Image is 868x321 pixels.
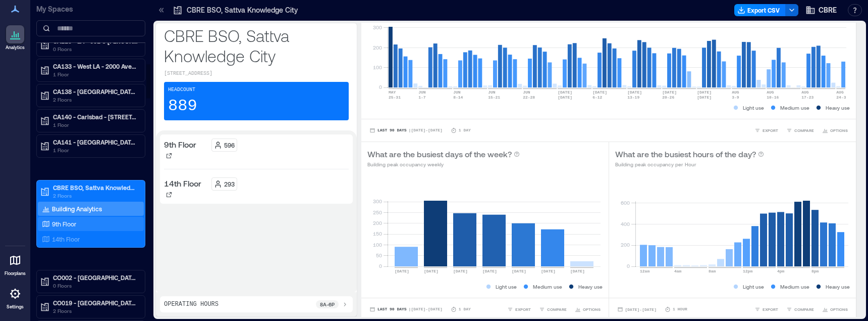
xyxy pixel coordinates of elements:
button: COMPARE [784,125,816,135]
p: Analytics [6,44,25,51]
p: CO002 - [GEOGRAPHIC_DATA] - [STREET_ADDRESS].. [53,273,138,282]
p: 2 Floors [53,96,138,104]
text: [DATE] [662,90,677,95]
p: 596 [224,141,235,149]
span: [DATE] - [DATE] [625,307,657,312]
span: COMPARE [794,127,814,133]
text: 20-26 [662,95,674,100]
tspan: 600 [620,200,629,206]
text: 22-28 [523,95,535,100]
text: [DATE] [697,90,712,95]
p: CA140 - Carlsbad - [STREET_ADDRESS] [53,113,138,121]
button: COMPARE [537,304,569,314]
button: Last 90 Days |[DATE]-[DATE] [367,125,445,135]
text: [DATE] [697,95,712,100]
p: Heavy use [826,104,850,112]
tspan: 100 [373,242,382,248]
tspan: 0 [379,84,382,90]
p: Light use [743,104,764,112]
tspan: 400 [620,221,629,227]
span: OPTIONS [830,306,848,312]
p: Settings [7,304,24,310]
p: 9th Floor [52,220,76,228]
text: JUN [418,90,426,95]
text: [DATE] [453,269,468,273]
button: EXPORT [752,125,780,135]
p: 1 Floor [53,121,138,129]
p: CA138 - [GEOGRAPHIC_DATA] - 18565-[STREET_ADDRESS] [53,87,138,96]
span: EXPORT [763,127,778,133]
p: CBRE BSO, Sattva Knowledge City [187,5,298,15]
text: 8am [709,269,716,273]
text: 8-14 [453,95,463,100]
text: 6-12 [592,95,602,100]
text: 4am [674,269,682,273]
text: [DATE] [558,90,572,95]
p: Light use [496,283,517,291]
text: [DATE] [570,269,585,273]
button: OPTIONS [573,304,603,314]
p: CO019 - [GEOGRAPHIC_DATA] - [STREET_ADDRESS] [53,299,138,307]
text: 12am [640,269,649,273]
text: AUG [767,90,774,95]
text: 25-31 [389,95,401,100]
text: AUG [836,90,844,95]
p: Medium use [780,104,809,112]
tspan: 100 [373,64,382,70]
button: EXPORT [752,304,780,314]
span: OPTIONS [830,127,848,133]
span: EXPORT [515,306,531,312]
p: Operating Hours [164,300,219,308]
p: Heavy use [578,283,603,291]
text: AUG [732,90,739,95]
p: Headcount [168,86,195,94]
text: [DATE] [541,269,556,273]
tspan: 0 [626,263,629,269]
p: 2 Floors [53,192,138,200]
p: [STREET_ADDRESS] [164,70,349,78]
tspan: 300 [373,198,382,204]
span: COMPARE [794,306,814,312]
button: Last 90 Days |[DATE]-[DATE] [367,304,445,314]
text: 3-9 [732,95,739,100]
p: 14th Floor [52,235,80,243]
p: 889 [168,96,197,116]
text: [DATE] [512,269,526,273]
text: 12pm [743,269,752,273]
button: COMPARE [784,304,816,314]
p: 0 Floors [53,282,138,290]
p: 1 Floor [53,70,138,78]
text: JUN [488,90,496,95]
button: CBRE [802,2,840,18]
span: CBRE [819,5,837,15]
p: 1 Floor [53,146,138,154]
p: What are the busiest days of the week? [367,148,512,160]
p: CA141 - [GEOGRAPHIC_DATA] - [STREET_ADDRESS][US_STATE] [53,138,138,146]
span: EXPORT [763,306,778,312]
text: 24-30 [836,95,848,100]
span: COMPARE [547,306,567,312]
text: 17-23 [801,95,813,100]
button: Export CSV [734,4,786,16]
p: 8a - 6p [320,300,335,308]
p: Medium use [780,283,809,291]
p: 2 Floors [53,307,138,315]
text: 8pm [811,269,819,273]
button: EXPORT [505,304,533,314]
tspan: 250 [373,209,382,215]
p: Building Analytics [52,205,102,213]
p: 1 Day [459,306,471,312]
text: JUN [523,90,530,95]
p: Floorplans [5,270,26,277]
p: Light use [743,283,764,291]
text: [DATE] [558,95,572,100]
p: 14th Floor [164,177,201,190]
p: Medium use [533,283,562,291]
text: 10-16 [767,95,779,100]
text: [DATE] [627,90,642,95]
text: [DATE] [395,269,409,273]
text: AUG [801,90,809,95]
text: 1-7 [418,95,426,100]
p: What are the busiest hours of the day? [615,148,756,160]
text: [DATE] [424,269,439,273]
